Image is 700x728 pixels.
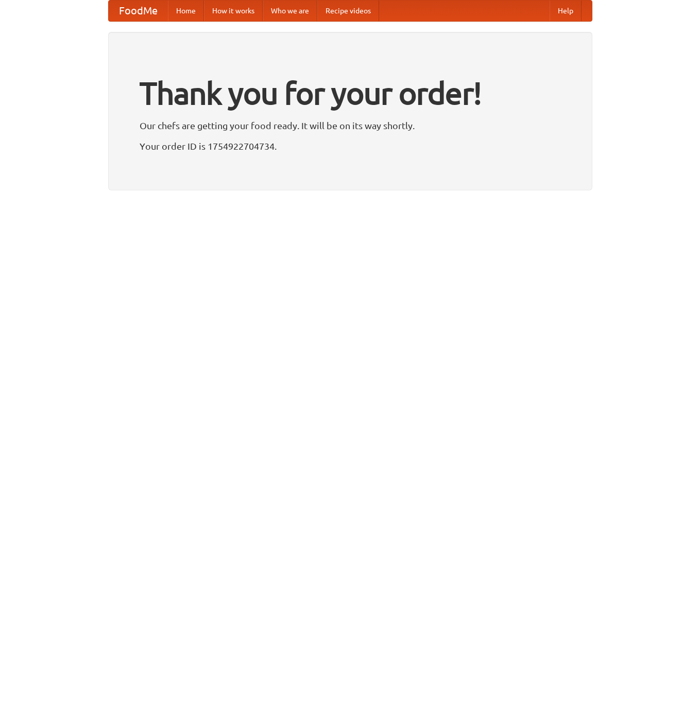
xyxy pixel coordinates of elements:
a: How it works [204,1,263,21]
a: Recipe videos [317,1,379,21]
a: Home [168,1,204,21]
a: Who we are [263,1,317,21]
a: Help [550,1,582,21]
h1: Thank you for your order! [140,68,561,118]
a: FoodMe [109,1,168,21]
p: Our chefs are getting your food ready. It will be on its way shortly. [140,118,561,133]
p: Your order ID is 1754922704734. [140,138,561,154]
